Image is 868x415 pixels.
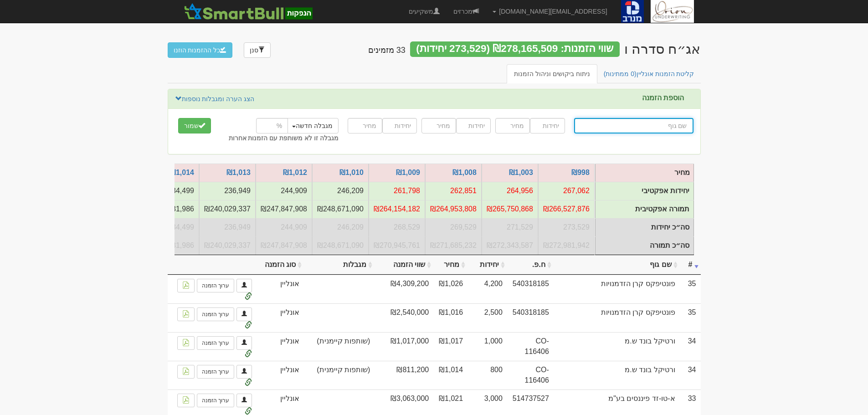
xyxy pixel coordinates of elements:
td: סה״כ תמורה [595,236,693,255]
input: מחיר [348,118,382,133]
a: ₪1,012 [283,169,307,176]
td: ₪4,309,200 [375,275,433,303]
td: פונטיפקס קרן הזדמנויות [554,303,680,332]
input: שם גוף [574,118,693,133]
td: תמורה אפקטיבית [199,200,256,218]
td: אונליין [257,361,304,389]
td: ₪1,026 [433,275,467,303]
td: תמורה אפקטיבית [595,200,693,219]
td: פונטיפקס קרן הזדמנויות [554,275,680,303]
td: מחיר [595,164,693,182]
div: קבוצת מנרב בע"מ - אג״ח (סדרה ו) - הנפקה לציבור [624,41,701,56]
input: יחידות [530,118,565,133]
a: ניתוח ביקושים וניהול הזמנות [507,64,597,83]
td: 34 [680,332,701,361]
a: הצג הערה ומגבלות נוספות [175,94,255,104]
td: 540318185 [507,275,554,303]
a: ₪1,014 [170,169,194,176]
a: סנן [244,42,271,58]
td: סה״כ יחידות [425,218,482,236]
td: תמורה אפקטיבית [482,200,538,218]
td: יחידות אפקטיבי [312,182,369,200]
span: (0 ממתינות) [604,70,637,77]
td: CO-116406 [507,361,554,389]
img: pdf-file-icon.png [182,282,190,289]
input: יחידות [456,118,491,133]
a: ערוך הזמנה [197,279,234,292]
td: סה״כ תמורה [256,236,312,255]
a: ₪1,013 [226,169,251,176]
th: ח.פ.: activate to sort column ascending [507,255,554,275]
td: תמורה אפקטיבית [369,200,425,218]
td: תמורה אפקטיבית [538,200,595,218]
td: ₪1,017,000 [375,332,433,361]
label: מגבלה זו לא משותפת עם הזמנות אחרות [229,133,339,143]
td: 4,200 [467,275,507,303]
td: ורטיקל בונד ש.מ [554,332,680,361]
td: סה״כ יחידות [256,218,312,236]
input: % [256,118,288,133]
td: יחידות אפקטיבי [256,182,312,200]
input: יחידות [382,118,417,133]
td: סה״כ תמורה [482,236,538,255]
td: ₪811,200 [375,361,433,389]
td: CO-116406 [507,332,554,361]
td: סה״כ תמורה [199,236,256,255]
td: אונליין [257,332,304,361]
img: SmartBull Logo [181,2,315,20]
th: שווי הזמנה: activate to sort column ascending [375,255,433,275]
td: תמורה אפקטיבית [425,200,482,218]
button: שמור [178,118,211,133]
a: ₪998 [571,169,590,176]
td: סה״כ יחידות [312,218,369,236]
td: יחידות אפקטיבי [369,182,425,200]
td: סה״כ תמורה [369,236,425,255]
img: pdf-file-icon.png [182,396,190,404]
img: pdf-file-icon.png [182,310,190,318]
td: 2,500 [467,303,507,332]
label: הוספת הזמנה [642,94,684,102]
td: סה״כ תמורה [312,236,369,255]
a: ₪1,009 [396,169,420,176]
td: תמורה אפקטיבית [312,200,369,218]
span: (שותפות קיימנית) [308,365,370,375]
img: pdf-file-icon.png [182,339,190,346]
h4: 33 מזמינים [368,46,406,55]
td: ₪1,017 [433,332,467,361]
th: שם גוף: activate to sort column ascending [554,255,680,275]
td: יחידות אפקטיבי [199,182,256,200]
input: מחיר [495,118,530,133]
td: יחידות אפקטיבי [425,182,482,200]
td: יחידות אפקטיבי [595,182,693,200]
td: 1,000 [467,332,507,361]
a: ערוך הזמנה [197,394,234,407]
td: 800 [467,361,507,389]
img: pdf-file-icon.png [182,368,190,375]
td: יחידות אפקטיבי [538,182,595,200]
td: אונליין [257,275,304,303]
td: 34 [680,361,701,389]
td: אונליין [257,303,304,332]
a: ₪1,003 [509,169,533,176]
a: ערוך הזמנה [197,336,234,350]
td: תמורה אפקטיבית [256,200,312,218]
button: כל ההזמנות הוזנו [168,42,233,58]
td: 540318185 [507,303,554,332]
td: ₪2,540,000 [375,303,433,332]
td: סה״כ יחידות [595,218,693,236]
span: (שותפות קיימנית) [308,336,370,347]
a: קליטת הזמנות אונליין(0 ממתינות) [596,64,702,83]
th: מחיר: activate to sort column ascending [433,255,467,275]
td: סה״כ תמורה [425,236,482,255]
td: סה״כ יחידות [482,218,538,236]
div: שווי הזמנות: ₪278,165,509 (273,529 יחידות) [410,41,620,57]
td: ₪1,016 [433,303,467,332]
td: 35 [680,275,701,303]
th: יחידות: activate to sort column ascending [467,255,507,275]
a: ערוך הזמנה [197,307,234,321]
td: יחידות אפקטיבי [482,182,538,200]
th: סוג הזמנה: activate to sort column ascending [257,255,304,275]
td: סה״כ יחידות [538,218,595,236]
td: ₪1,014 [433,361,467,389]
td: 35 [680,303,701,332]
